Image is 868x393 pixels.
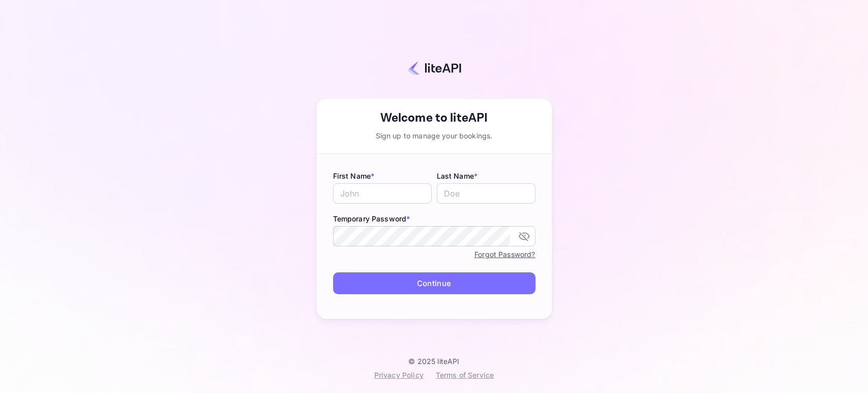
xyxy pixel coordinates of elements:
[333,171,432,181] label: First Name
[474,248,535,260] a: Forgot Password?
[407,61,461,75] img: liteapi
[333,272,535,294] button: Continue
[317,109,552,127] div: Welcome to liteAPI
[474,250,535,259] a: Forgot Password?
[436,370,494,380] div: Terms of Service
[408,357,459,366] p: © 2025 liteAPI
[514,226,534,246] button: toggle password visibility
[333,213,535,224] label: Temporary Password
[374,370,424,380] div: Privacy Policy
[437,183,535,204] input: Doe
[317,130,552,141] div: Sign up to manage your bookings.
[333,183,432,204] input: John
[437,171,535,181] label: Last Name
